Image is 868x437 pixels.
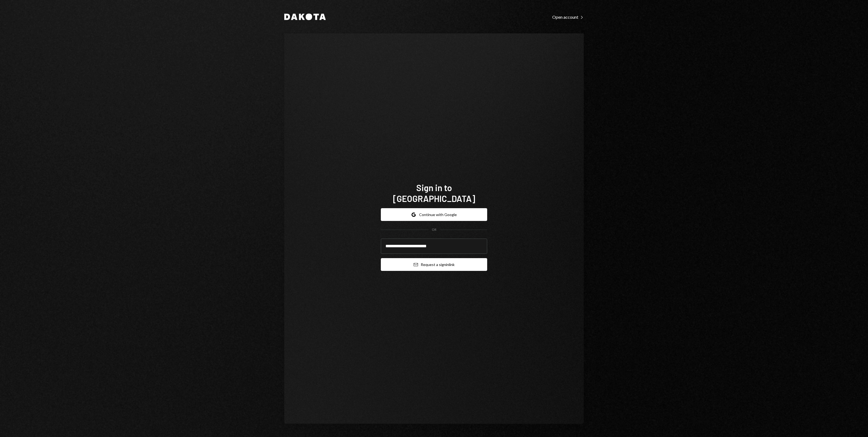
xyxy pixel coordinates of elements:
div: Open account [552,14,584,20]
div: OR [432,227,436,232]
a: Open account [552,14,584,20]
button: Request a signinlink [381,258,487,271]
h1: Sign in to [GEOGRAPHIC_DATA] [381,182,487,204]
button: Continue with Google [381,208,487,221]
